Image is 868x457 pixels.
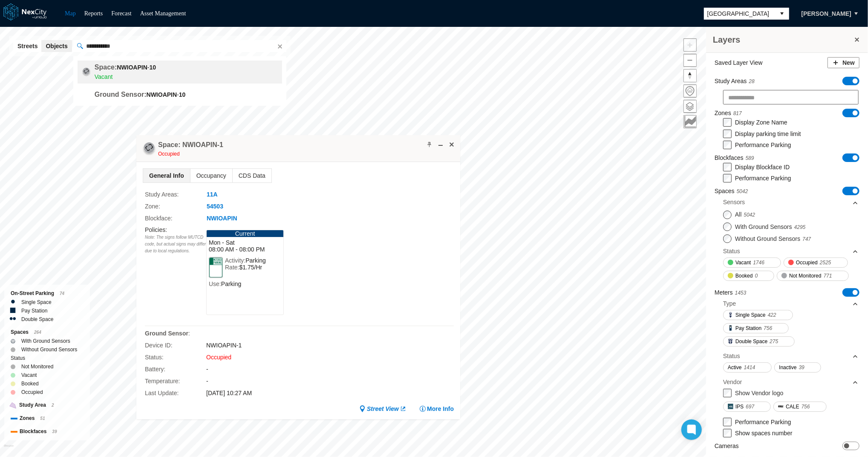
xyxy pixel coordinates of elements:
[723,310,793,320] button: Single Space422
[17,42,37,50] span: Streets
[11,414,84,423] div: Zones
[723,362,772,373] button: Active1414
[21,298,52,307] label: Single Space
[21,379,39,388] label: Booked
[145,376,206,386] label: Temperature :
[733,110,742,116] span: 817
[206,364,361,374] div: -
[179,91,186,98] b: 10
[764,324,772,333] span: 756
[723,245,859,257] div: Status
[52,429,57,434] span: 39
[21,315,53,324] label: Double Space
[158,140,223,150] h4: Double-click to make header text selectable
[40,416,45,421] span: 51
[145,202,206,211] label: Zone :
[150,64,156,71] b: 10
[11,401,84,410] div: Study Area
[755,272,758,280] span: 0
[683,69,697,82] button: Reset bearing to north
[715,187,748,196] label: Spaces
[117,64,147,71] b: NWIOAPIN
[11,427,84,436] div: Blockfaces
[21,337,70,345] label: With Ground Sensors
[221,281,241,287] span: Parking
[683,115,697,128] button: Key metrics
[683,84,697,98] button: Home
[723,257,781,268] button: Vacant1746
[206,190,218,199] button: 11A
[723,350,859,362] div: Status
[735,419,791,425] label: Performance Parking
[776,8,789,20] button: select
[245,257,265,264] span: Parking
[715,288,747,297] label: Meters
[145,330,188,337] b: Ground Sensor
[21,362,53,371] label: Not Monitored
[209,281,221,287] span: Use:
[735,430,793,437] label: Show spaces number
[746,155,754,161] span: 589
[684,39,696,51] span: Zoom in
[735,258,751,267] span: Vacant
[735,142,791,148] label: Performance Parking
[140,10,186,17] a: Asset Management
[723,247,740,255] div: Status
[158,140,223,158] div: Double-click to make header text selectable
[828,57,859,68] button: New
[768,311,776,319] span: 422
[707,9,772,18] span: [GEOGRAPHIC_DATA]
[275,42,283,50] button: Clear
[207,230,283,237] div: Current
[95,73,113,80] span: Vacant
[34,330,41,335] span: 264
[802,9,851,18] span: [PERSON_NAME]
[21,388,43,396] label: Occupied
[777,271,848,281] button: Not Monitored771
[744,212,756,218] span: 5042
[749,78,755,84] span: 28
[84,10,103,17] a: Reports
[723,198,745,206] div: Sensors
[206,354,231,361] span: Occupied
[735,337,767,346] span: Double Space
[753,258,764,267] span: 1746
[52,403,54,408] span: 2
[60,291,64,296] span: 74
[779,363,796,372] span: Inactive
[143,169,190,182] span: General Info
[21,371,37,379] label: Vacant
[715,442,739,450] label: Cameras
[723,323,789,333] button: Pay Station756
[21,345,77,354] label: Without Ground Sensors
[206,202,224,211] button: 54503
[111,10,131,17] a: Forecast
[145,364,206,374] label: Battery :
[41,40,72,52] button: Objects
[95,91,147,98] label: Ground Sensor:
[145,234,206,255] div: Note: The signs follow MUTCD code, but actual signs may differ due to local regulations.
[746,402,754,411] span: 697
[735,210,755,219] label: All
[735,223,806,231] label: With Ground Sensors
[735,130,801,137] label: Display parking time limit
[723,352,740,360] div: Status
[735,311,766,319] span: Single Space
[744,363,756,372] span: 1414
[789,272,821,280] span: Not Monitored
[794,224,806,230] span: 4295
[684,69,696,82] span: Reset bearing to north
[117,64,156,71] span: -
[225,257,245,264] span: Activity:
[145,226,167,233] label: Policies :
[147,91,177,98] b: NWIOAPIN
[11,289,84,298] div: On-Street Parking
[209,239,281,246] span: Mon - Sat
[735,402,744,411] span: IPS
[784,257,848,268] button: Occupied2525
[723,271,774,281] button: Booked0
[770,337,778,346] span: 275
[735,234,811,243] label: Without Ground Sensors
[145,341,206,350] label: Device ID :
[723,376,859,388] div: Vendor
